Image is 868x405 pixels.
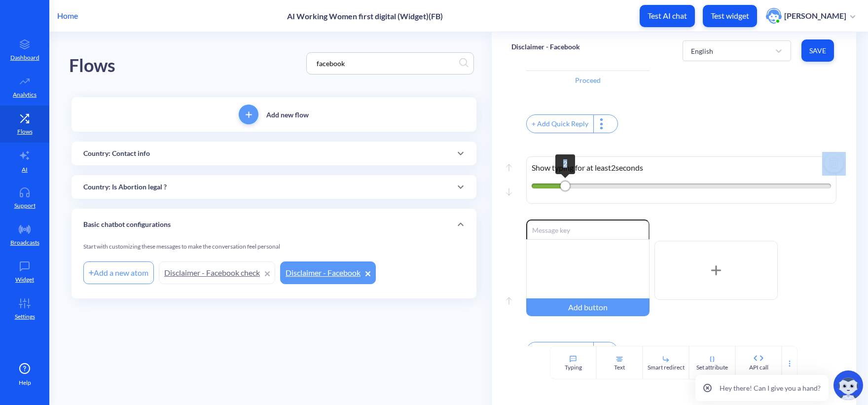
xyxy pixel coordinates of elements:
[749,363,768,372] div: API call
[266,110,309,120] p: Add new flow
[532,162,831,174] p: Show typing for at least 2 seconds
[648,363,685,372] div: Smart redirect
[527,342,593,360] div: + Add Quick Reply
[15,275,34,284] p: Widget
[809,46,826,56] span: Save
[720,383,821,393] p: Hey there! Can I give you a hand?
[801,39,834,62] button: Save
[526,71,650,89] input: Button title
[526,220,650,239] input: Message key
[703,5,757,27] button: Test widget
[10,238,39,247] p: Broadcasts
[83,242,465,259] div: Start with customizing these messages to make the conversation feel personal
[72,175,476,199] div: Country: Is Abortion legal ?
[527,115,593,133] div: + Add Quick Reply
[312,58,459,69] input: Search
[691,45,713,56] div: English
[15,312,35,321] p: Settings
[614,363,625,372] div: Text
[159,261,275,284] a: Disclaimer - Facebook check
[563,160,567,167] span: 2
[10,53,39,62] p: Dashboard
[17,127,33,136] p: Flows
[761,7,860,25] button: user photo[PERSON_NAME]
[13,90,36,99] p: Analytics
[711,11,749,21] p: Test widget
[833,370,863,400] img: copilot-icon.svg
[83,220,171,230] p: Basic chatbot configurations
[69,52,115,80] div: Flows
[784,10,846,21] p: [PERSON_NAME]
[511,42,580,52] p: Disclaimer - Facebook
[83,182,167,192] p: Country: Is Abortion legal ?
[822,152,846,176] img: delete
[72,209,476,240] div: Basic chatbot configurations
[22,165,28,174] p: AI
[640,5,695,27] button: Test AI chat
[526,298,650,316] div: Add button
[83,261,154,284] div: Add a new atom
[239,105,258,124] button: add
[72,142,476,165] div: Country: Contact info
[648,11,687,21] p: Test AI chat
[57,10,78,22] p: Home
[565,363,582,372] div: Typing
[766,8,782,24] img: user photo
[14,201,36,210] p: Support
[280,261,376,284] a: Disclaimer - Facebook
[83,148,150,159] p: Country: Contact info
[19,378,31,387] span: Help
[287,11,443,21] p: AI Working Women first digital (Widget)(FB)
[696,363,728,372] div: Set attribute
